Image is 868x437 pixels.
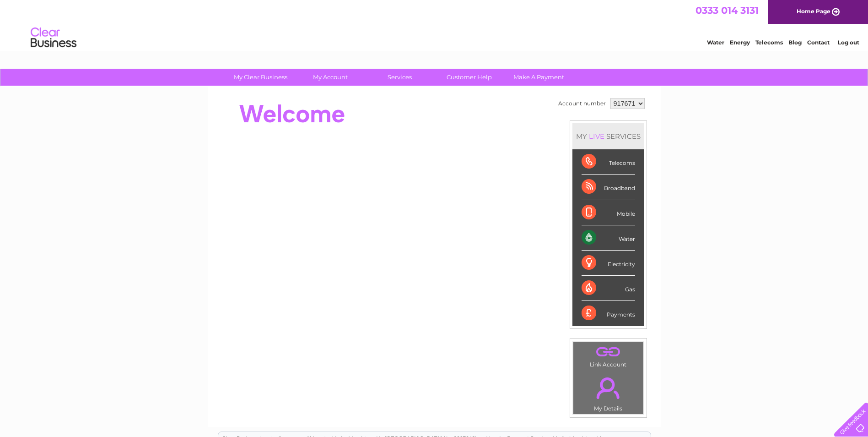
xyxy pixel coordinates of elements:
div: Payments [582,301,635,326]
img: logo.png [30,24,77,52]
a: Contact [807,39,830,46]
div: Clear Business is a trading name of Verastar Limited (registered in [GEOGRAPHIC_DATA] No. 3667643... [218,5,651,44]
div: Broadband [582,175,635,200]
a: Services [362,69,437,86]
td: Link Account [573,341,644,370]
div: Electricity [582,251,635,276]
a: Telecoms [755,39,783,46]
div: LIVE [587,132,606,141]
a: . [576,372,641,404]
div: Gas [582,276,635,301]
a: My Account [292,69,368,86]
div: MY SERVICES [572,123,644,149]
a: Blog [788,39,802,46]
a: Energy [730,39,750,46]
td: Account number [556,96,608,111]
a: Customer Help [431,69,507,86]
a: My Clear Business [223,69,298,86]
a: Make A Payment [501,69,577,86]
a: Log out [838,39,859,46]
div: Mobile [582,200,635,225]
a: 0333 014 3131 [695,5,759,16]
td: My Details [573,370,644,415]
a: . [576,344,641,360]
div: Telecoms [582,149,635,175]
div: Water [582,225,635,251]
a: Water [707,39,724,46]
